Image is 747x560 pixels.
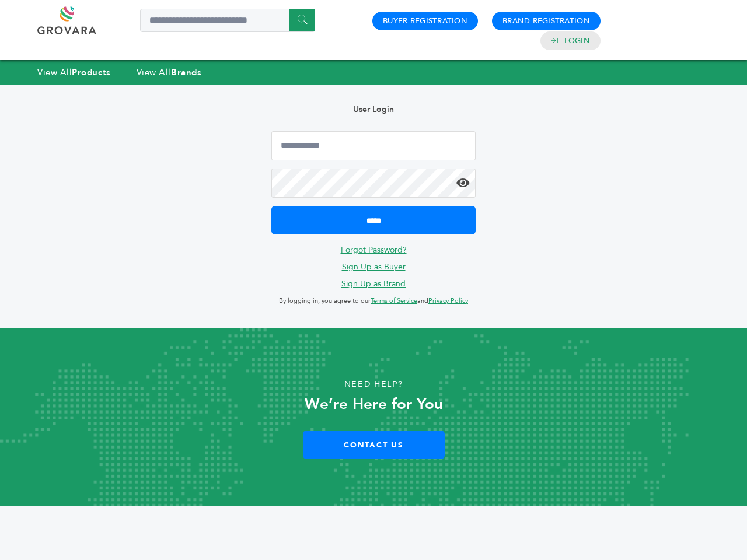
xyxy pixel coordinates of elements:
strong: Products [72,66,110,78]
a: Contact Us [303,430,445,459]
a: Buyer Registration [383,16,467,26]
input: Search a product or brand... [140,9,315,32]
a: Terms of Service [371,296,417,305]
strong: We’re Here for You [305,394,443,415]
p: By logging in, you agree to our and [271,294,476,308]
b: User Login [353,104,394,115]
strong: Brands [171,66,201,78]
a: Forgot Password? [341,244,407,256]
a: Sign Up as Brand [341,278,406,289]
a: Sign Up as Buyer [342,261,406,272]
a: View AllBrands [137,66,202,78]
a: View AllProducts [37,66,111,78]
input: Password [271,169,476,198]
p: Need Help? [37,376,710,393]
a: Login [564,36,590,46]
input: Email Address [271,131,476,160]
a: Brand Registration [502,16,590,26]
a: Privacy Policy [428,296,468,305]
